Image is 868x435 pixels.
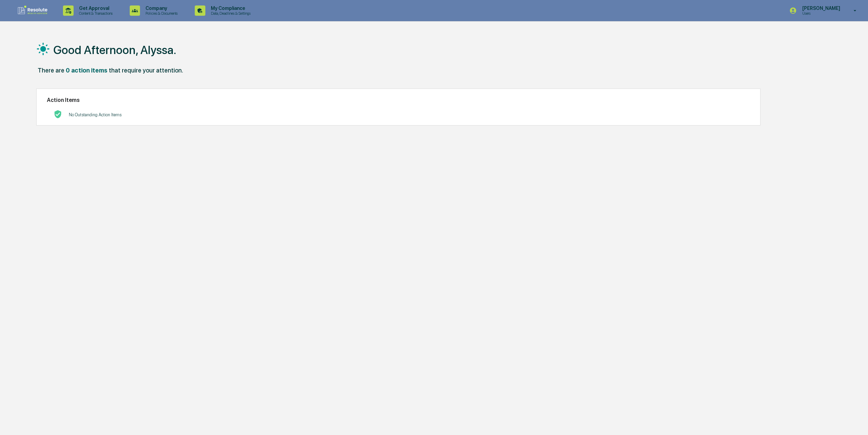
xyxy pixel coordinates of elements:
div: There are [38,67,64,74]
img: No Actions logo [54,110,62,118]
p: Get Approval [74,5,116,11]
p: No Outstanding Action Items [69,112,122,117]
h1: Good Afternoon, Alyssa. [53,43,176,57]
p: Data, Deadlines & Settings [205,11,254,16]
div: that require your attention. [109,67,183,74]
h2: Action Items [47,97,750,103]
img: logo [16,5,49,16]
p: Content & Transactions [74,11,116,16]
p: My Compliance [205,5,254,11]
p: Users [797,11,844,16]
p: Company [140,5,181,11]
p: [PERSON_NAME] [797,5,844,11]
div: 0 action items [66,67,107,74]
p: Policies & Documents [140,11,181,16]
